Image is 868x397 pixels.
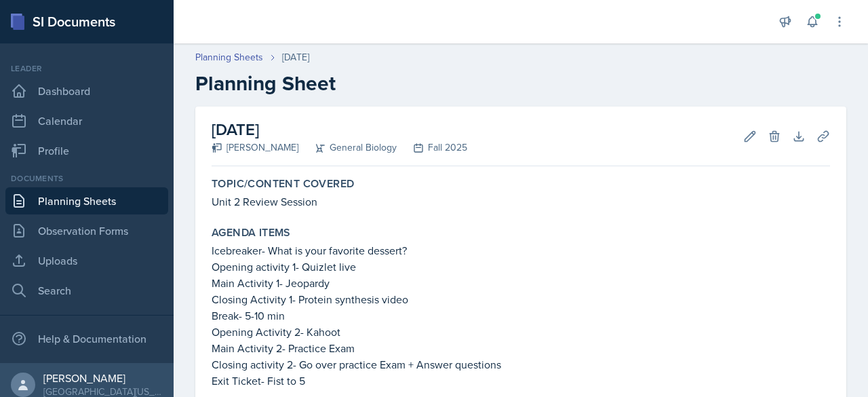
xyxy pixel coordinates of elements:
div: [PERSON_NAME] [43,371,163,385]
h2: Planning Sheet [195,71,846,96]
p: Closing Activity 1- Protein synthesis video [212,291,830,307]
p: Opening Activity 2- Kahoot [212,324,830,340]
div: Documents [5,172,168,185]
p: Closing activity 2- Go over practice Exam + Answer questions [212,356,830,373]
a: Planning Sheets [5,187,168,214]
div: Fall 2025 [397,140,467,155]
div: [PERSON_NAME] [212,140,298,155]
div: General Biology [298,140,397,155]
a: Uploads [5,247,168,274]
a: Search [5,277,168,304]
p: Main Activity 2- Practice Exam [212,340,830,356]
a: Dashboard [5,77,168,105]
p: Icebreaker- What is your favorite dessert? [212,242,830,259]
p: Main Activity 1- Jeopardy [212,275,830,291]
div: Help & Documentation [5,325,168,352]
div: [DATE] [282,50,309,64]
a: Profile [5,137,168,164]
a: Calendar [5,107,168,134]
p: Exit Ticket- Fist to 5 [212,373,830,389]
a: Observation Forms [5,217,168,244]
a: Planning Sheets [195,50,263,64]
label: Topic/Content Covered [212,177,354,191]
h2: [DATE] [212,117,467,142]
div: Leader [5,62,168,75]
p: Break- 5-10 min [212,307,830,324]
label: Agenda items [212,226,291,240]
p: Opening activity 1- Quizlet live [212,259,830,275]
p: Unit 2 Review Session [212,193,830,210]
